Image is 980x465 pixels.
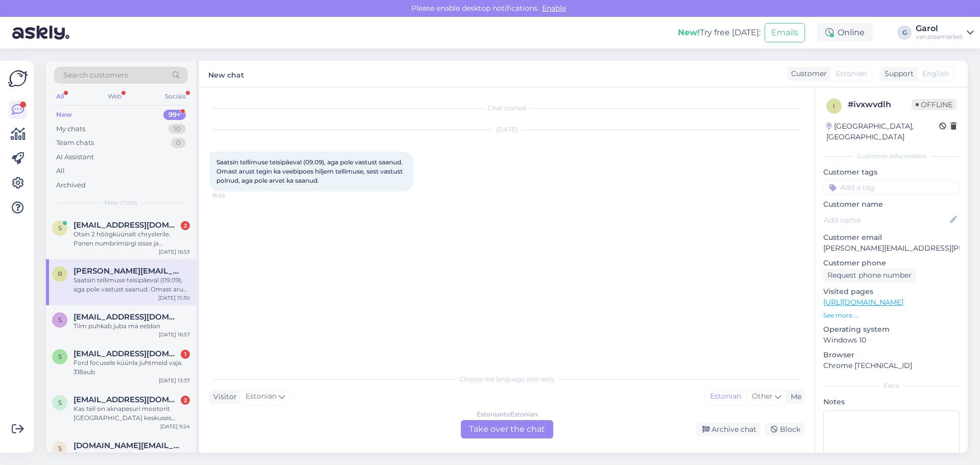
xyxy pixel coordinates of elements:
p: Visited pages [823,286,960,297]
span: savkor.auto@gmail.com [73,441,180,450]
div: [DATE] 16:53 [159,248,190,256]
div: My chats [56,124,85,134]
img: Askly Logo [8,69,28,88]
div: 2 [181,396,190,405]
div: [DATE] [209,125,804,134]
div: Garol [916,25,963,33]
div: 99+ [163,110,186,120]
div: Tiim puhkab juba ma eeldan [73,322,190,331]
div: 10 [168,124,186,134]
span: New chats [105,198,137,207]
span: s [58,353,62,360]
p: See more ... [823,311,960,320]
span: 15:30 [212,192,251,200]
div: 0 [171,138,186,148]
div: Me [787,391,801,402]
div: Extra [823,381,960,390]
div: Otsin 2 hõõgküünalt chryslerile. Panen numbrimärgi sisse ja pakutakse erinevate mõõtudega küünlai... [73,230,190,248]
span: Estonian [246,391,277,402]
div: All [56,166,65,176]
p: Customer email [823,232,960,243]
p: Windows 10 [823,335,960,346]
div: Customer information [823,152,960,161]
p: Browser [823,350,960,360]
div: Team chats [56,138,94,148]
p: Notes [823,397,960,407]
b: New! [678,28,700,37]
span: r [58,270,62,278]
div: Archive chat [696,423,761,436]
span: S [58,316,62,324]
div: Block [765,423,804,436]
div: # ivxwvdlh [848,99,912,111]
span: English [922,68,949,79]
a: Garolvaruosamarket [916,25,974,41]
div: Support [880,68,914,79]
span: raile.yoshito@milrem.com [73,266,180,276]
div: Ford focusele küünla juhtmeid vaja. 318aub [73,358,190,377]
div: Visitor [209,391,237,402]
p: Customer tags [823,167,960,178]
div: Archived [56,180,86,190]
div: [DATE] 15:30 [158,294,190,302]
div: Estonian to Estonian [477,410,537,419]
div: G [897,26,912,40]
div: [DATE] 9:24 [160,423,190,430]
span: s [58,445,62,452]
input: Add name [824,214,948,226]
div: [DATE] 16:57 [159,331,190,338]
div: New [56,110,72,120]
p: Customer name [823,199,960,210]
div: Estonian [705,389,746,404]
span: Siseminevabadus@gmail.com [73,312,180,322]
div: Choose the language and reply [209,375,804,384]
span: Svenvene06@gmail.com [73,395,180,404]
span: s [58,224,62,232]
span: Other [752,391,773,401]
div: AI Assistant [56,152,94,162]
div: Customer [787,68,827,79]
span: Offline [912,99,957,110]
label: New chat [208,67,244,81]
span: seppelger@gmail.com [73,349,180,358]
div: Socials [163,90,188,103]
input: Add a tag [823,180,960,195]
span: Search customers [63,70,128,81]
div: Try free [DATE]: [678,27,761,39]
div: Chat started [209,104,804,113]
p: [PERSON_NAME][EMAIL_ADDRESS][PERSON_NAME][DOMAIN_NAME] [823,243,960,254]
div: [GEOGRAPHIC_DATA], [GEOGRAPHIC_DATA] [826,121,939,142]
p: Chrome [TECHNICAL_ID] [823,360,960,371]
div: varuosamarket [916,33,963,41]
span: i [833,102,835,110]
span: Estonian [836,68,867,79]
span: S [58,399,62,406]
div: Kas teil on aknapesuri mootorit [GEOGRAPHIC_DATA] keskuses saadaval? Bmw 520D [DATE] aasta mudelile? [73,404,190,423]
div: Request phone number [823,268,916,282]
p: Operating system [823,324,960,335]
div: Saatsin tellimuse teisipäeval (09.09), aga pole vastust saanud. Omast arust tegin ka veebipoes hi... [73,276,190,294]
button: Emails [765,23,805,42]
div: 2 [181,221,190,230]
div: Take over the chat [461,420,553,438]
div: All [54,90,66,103]
div: [DATE] 13:37 [159,377,190,384]
div: Web [106,90,124,103]
a: [URL][DOMAIN_NAME] [823,298,903,307]
div: 1 [181,350,190,359]
span: Enable [539,4,569,13]
span: siseminevabadus@gmail.com [73,221,180,230]
span: Saatsin tellimuse teisipäeval (09.09), aga pole vastust saanud. Omast arust tegin ka veebipoes hi... [216,158,404,184]
div: Online [817,23,873,42]
p: Customer phone [823,258,960,268]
